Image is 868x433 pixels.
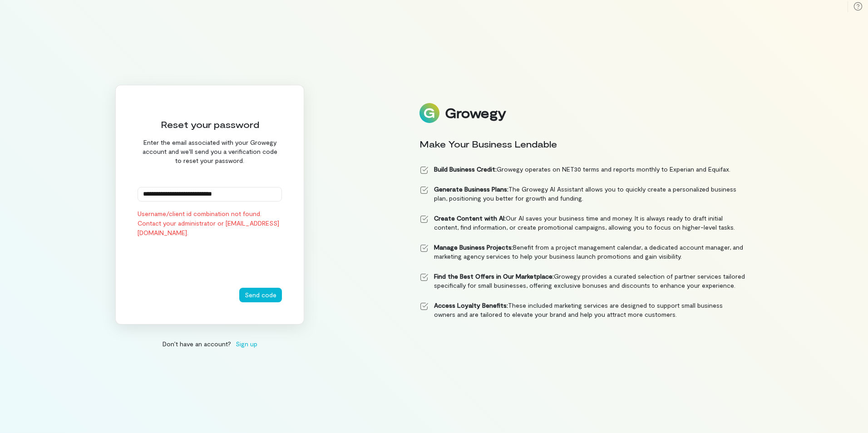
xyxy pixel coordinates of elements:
img: Logo [419,103,439,123]
strong: Manage Business Projects: [434,243,513,251]
div: Don’t have an account? [115,339,304,349]
span: Sign up [236,339,257,349]
strong: Find the Best Offers in Our Marketplace: [434,272,554,280]
div: Enter the email associated with your Growegy account and we'll send you a verification code to re... [138,138,282,165]
div: Reset your password [138,118,282,131]
li: These included marketing services are designed to support small business owners and are tailored ... [419,301,745,319]
div: Growegy [445,105,506,121]
li: Benefit from a project management calendar, a dedicated account manager, and marketing agency ser... [419,243,745,261]
strong: Build Business Credit: [434,165,497,173]
strong: Access Loyalty Benefits: [434,301,508,309]
strong: Generate Business Plans: [434,185,508,193]
strong: Create Content with AI: [434,214,506,222]
li: The Growegy AI Assistant allows you to quickly create a personalized business plan, positioning y... [419,185,745,203]
div: Make Your Business Lendable [419,138,745,150]
button: Send code [239,288,282,302]
li: Growegy operates on NET30 terms and reports monthly to Experian and Equifax. [419,165,745,174]
div: Username/client id combination not found. Contact your administrator or [EMAIL_ADDRESS][DOMAIN_NA... [138,209,282,237]
li: Growegy provides a curated selection of partner services tailored specifically for small business... [419,272,745,290]
li: Our AI saves your business time and money. It is always ready to draft initial content, find info... [419,214,745,232]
